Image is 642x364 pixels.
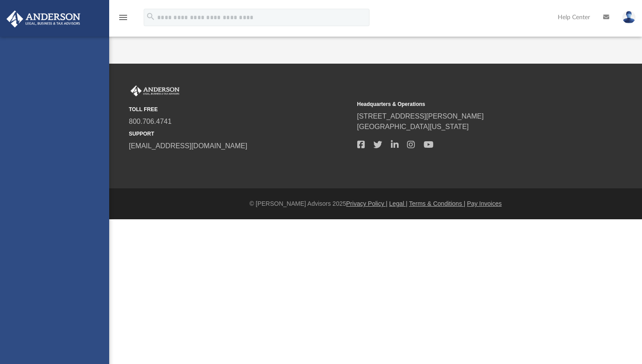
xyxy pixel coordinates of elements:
[118,17,128,23] a: menu
[357,112,484,120] a: [STREET_ADDRESS][PERSON_NAME]
[357,123,469,130] a: [GEOGRAPHIC_DATA][US_STATE]
[4,10,83,27] img: Anderson Advisors Platinum Portal
[129,142,247,150] a: [EMAIL_ADDRESS][DOMAIN_NAME]
[129,105,351,113] small: TOLL FREE
[346,200,388,207] a: Privacy Policy |
[622,11,635,24] img: User Pic
[109,199,642,208] div: © [PERSON_NAME] Advisors 2025
[118,12,128,23] i: menu
[389,200,407,207] a: Legal |
[409,200,466,207] a: Terms & Conditions |
[146,12,155,21] i: search
[357,100,580,108] small: Headquarters & Operations
[467,200,501,207] a: Pay Invoices
[129,130,351,138] small: SUPPORT
[129,118,172,125] a: 800.706.4741
[129,85,181,97] img: Anderson Advisors Platinum Portal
